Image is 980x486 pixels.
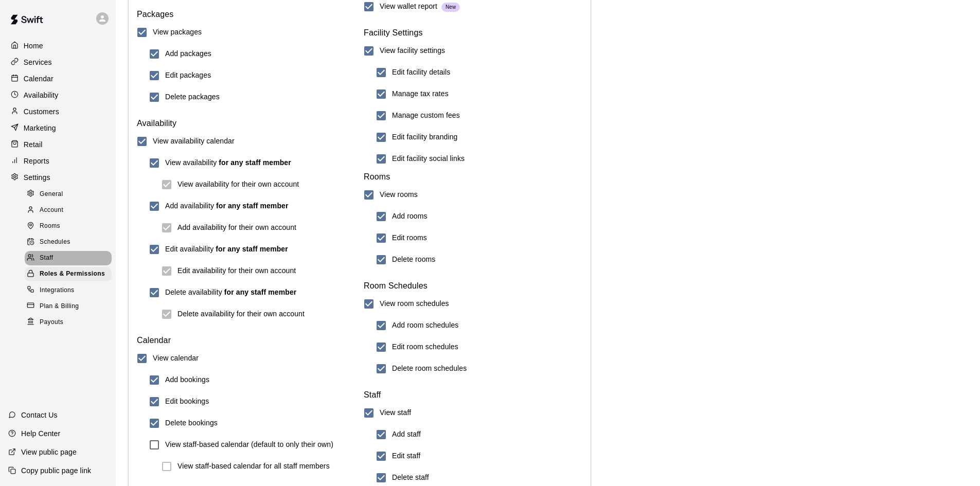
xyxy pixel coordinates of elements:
[165,48,211,60] h6: Add packages
[392,153,465,165] h6: Edit facility social links
[165,287,296,298] h6: Delete availability
[392,110,460,121] h6: Manage custom fees
[224,288,296,296] b: for any staff member
[24,139,43,150] p: Retail
[364,279,582,293] h6: Room Schedules
[8,87,108,103] a: Availability
[25,298,116,314] a: Plan & Billing
[165,244,288,255] h6: Edit availability
[392,88,449,100] h6: Manage tax rates
[40,205,63,215] span: Account
[177,309,305,320] h6: Delete availability for their own account
[21,428,60,439] p: Help Center
[177,265,296,277] h6: Edit availability for their own account
[25,203,112,218] div: Account
[177,179,299,190] h6: View availability for their own account
[364,26,582,40] h6: Facility Settings
[21,447,77,457] p: View public page
[380,298,449,310] h6: View room schedules
[441,3,460,11] span: New
[153,136,235,147] h6: View availability calendar
[165,92,220,103] h6: Delete packages
[25,315,112,330] div: Payouts
[25,235,112,249] div: Schedules
[25,283,112,298] div: Integrations
[153,27,202,38] h6: View packages
[219,158,291,167] b: for any staff member
[25,202,116,218] a: Account
[364,170,582,184] h6: Rooms
[392,132,458,143] h6: Edit facility branding
[24,172,50,183] p: Settings
[21,465,91,476] p: Copy public page link
[165,439,333,451] h6: View staff-based calendar (default to only their own)
[392,320,458,331] h6: Add room schedules
[216,245,288,253] b: for any staff member
[380,45,445,57] h6: View facility settings
[40,237,70,247] span: Schedules
[392,232,427,244] h6: Edit rooms
[137,116,355,131] h6: Availability
[40,285,75,296] span: Integrations
[137,333,355,348] h6: Calendar
[25,219,112,233] div: Rooms
[24,123,56,133] p: Marketing
[392,429,421,440] h6: Add staff
[8,153,108,169] a: Reports
[25,314,116,330] a: Payouts
[25,187,112,202] div: General
[392,363,467,374] h6: Delete room schedules
[25,186,116,202] a: General
[392,451,420,462] h6: Edit staff
[25,250,116,266] a: Staff
[8,104,108,119] a: Customers
[24,106,59,117] p: Customers
[153,353,199,364] h6: View calendar
[8,71,108,86] a: Calendar
[25,251,112,265] div: Staff
[24,90,59,100] p: Availability
[392,341,458,353] h6: Edit room schedules
[25,267,112,281] div: Roles & Permissions
[392,67,450,78] h6: Edit facility details
[40,317,63,328] span: Payouts
[24,74,54,84] p: Calendar
[165,418,218,429] h6: Delete bookings
[40,253,53,263] span: Staff
[8,137,108,152] a: Retail
[165,157,291,169] h6: View availability
[40,269,105,279] span: Roles & Permissions
[392,254,435,265] h6: Delete rooms
[165,374,209,386] h6: Add bookings
[8,120,108,136] a: Marketing
[216,202,288,210] b: for any staff member
[40,189,63,200] span: General
[8,55,108,70] a: Services
[21,410,58,420] p: Contact Us
[392,472,429,483] h6: Delete staff
[177,461,330,472] h6: View staff-based calendar for all staff members
[40,301,79,312] span: Plan & Billing
[8,170,108,185] a: Settings
[165,70,211,81] h6: Edit packages
[25,266,116,282] a: Roles & Permissions
[165,396,209,407] h6: Edit bookings
[137,7,355,22] h6: Packages
[25,282,116,298] a: Integrations
[380,1,460,12] h6: View wallet report
[364,388,582,402] h6: Staff
[165,201,288,212] h6: Add availability
[25,219,116,235] a: Rooms
[380,407,411,419] h6: View staff
[177,222,296,233] h6: Add availability for their own account
[380,189,418,201] h6: View rooms
[24,57,52,67] p: Services
[25,235,116,250] a: Schedules
[8,38,108,53] a: Home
